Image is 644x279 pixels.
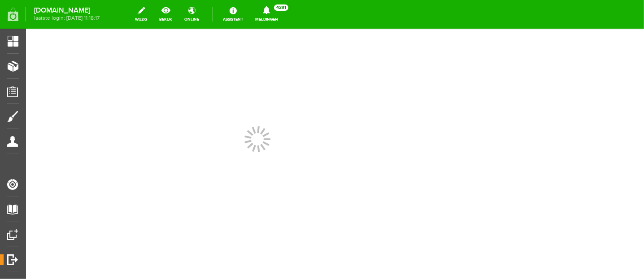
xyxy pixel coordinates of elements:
[218,4,248,24] a: Assistent
[179,4,205,24] a: online
[34,8,100,13] strong: [DOMAIN_NAME]
[250,4,283,24] a: Meldingen4291
[154,4,178,24] a: bekijk
[34,16,100,21] span: laatste login: [DATE] 11:18:17
[130,4,152,24] a: wijzig
[274,4,288,11] span: 4291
